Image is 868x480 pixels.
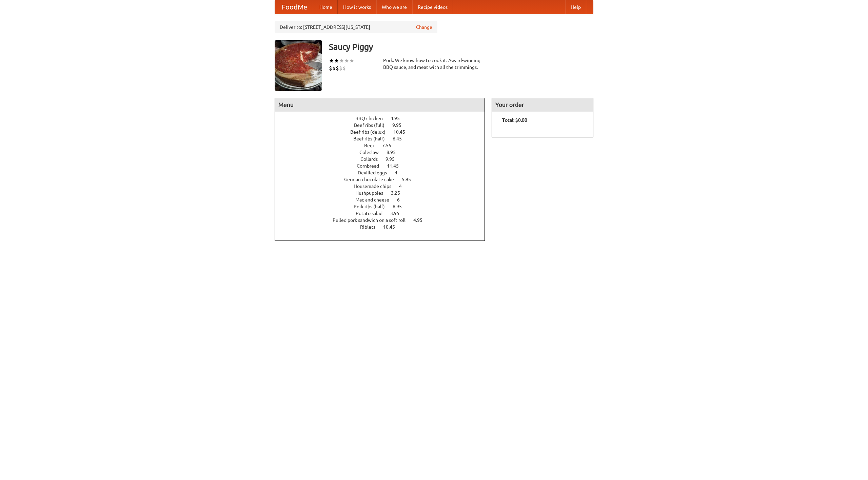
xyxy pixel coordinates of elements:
span: 4.95 [391,116,407,121]
span: Housemade chips [354,184,398,189]
a: Home [314,0,338,14]
span: German chocolate cake [344,177,401,182]
div: Deliver to: [STREET_ADDRESS][US_STATE] [275,21,437,33]
a: Coleslaw 8.95 [359,150,408,155]
a: Beef ribs (half) 6.45 [353,136,414,141]
a: Help [565,0,586,14]
span: 8.95 [387,150,402,155]
a: Recipe videos [412,0,453,14]
a: Mac and cheese 6 [355,197,412,203]
span: 3.95 [390,211,406,216]
a: FoodMe [275,0,314,14]
span: 10.45 [393,129,412,135]
li: ★ [329,57,334,64]
span: 10.45 [383,224,402,230]
div: Pork. We know how to cook it. Award-winning BBQ sauce, and meat with all the trimmings. [383,57,485,71]
span: 6.45 [393,136,409,141]
span: Mac and cheese [355,197,396,203]
span: 3.25 [391,190,407,196]
a: Potato salad 3.95 [356,211,412,216]
a: Hushpuppies 3.25 [355,190,413,196]
li: ★ [349,57,354,64]
a: Beer 7.55 [364,143,404,148]
a: Devilled eggs 4 [358,170,410,175]
span: 7.55 [382,143,398,148]
a: Beef ribs (full) 9.95 [354,122,414,128]
span: Potato salad [356,211,389,216]
span: 9.95 [392,122,408,128]
span: 11.45 [387,163,406,169]
span: Riblets [360,224,382,230]
li: $ [332,64,336,72]
span: Beef ribs (full) [354,122,391,128]
li: ★ [334,57,339,64]
li: $ [339,64,342,72]
span: 5.95 [402,177,418,182]
span: Collards [360,156,384,162]
a: German chocolate cake 5.95 [344,177,423,182]
a: Beef ribs (delux) 10.45 [350,129,418,135]
h4: Your order [492,98,593,112]
li: ★ [344,57,349,64]
span: Pulled pork sandwich on a soft roll [333,217,412,223]
a: Housemade chips 4 [354,184,414,189]
a: Who we are [376,0,412,14]
a: Change [416,24,432,31]
h4: Menu [275,98,485,112]
li: $ [329,64,332,72]
span: BBQ chicken [355,116,390,121]
a: Cornbread 11.45 [357,163,411,169]
a: BBQ chicken 4.95 [355,116,412,121]
span: Pork ribs (half) [354,204,392,209]
h3: Saucy Piggy [329,40,593,54]
span: 6.95 [393,204,409,209]
a: How it works [338,0,376,14]
span: 9.95 [386,156,401,162]
a: Riblets 10.45 [360,224,408,230]
li: $ [342,64,346,72]
a: Collards 9.95 [360,156,407,162]
span: 4 [399,184,409,189]
li: $ [336,64,339,72]
span: Cornbread [357,163,386,169]
li: ★ [339,57,344,64]
span: Beer [364,143,381,148]
a: Pulled pork sandwich on a soft roll 4.95 [333,217,435,223]
span: 4.95 [413,217,429,223]
a: Pork ribs (half) 6.95 [354,204,414,209]
span: Hushpuppies [355,190,390,196]
span: Beef ribs (delux) [350,129,392,135]
span: 4 [395,170,404,175]
img: angular.jpg [275,40,322,91]
span: Beef ribs (half) [353,136,392,141]
span: 6 [397,197,407,203]
span: Coleslaw [359,150,386,155]
b: Total: $0.00 [502,117,527,123]
span: Devilled eggs [358,170,394,175]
